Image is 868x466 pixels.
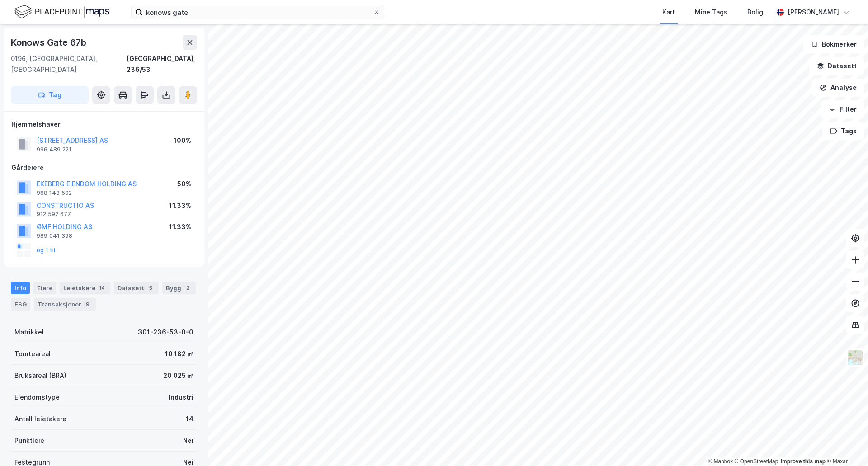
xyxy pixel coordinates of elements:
[37,211,71,218] div: 912 592 677
[146,283,155,292] div: 5
[11,282,30,294] div: Info
[708,458,733,465] a: Mapbox
[822,122,864,140] button: Tags
[662,7,675,18] div: Kart
[11,162,197,173] div: Gårdeiere
[142,5,373,19] input: Søk på adresse, matrikkel, gårdeiere, leietakere eller personer
[169,221,191,232] div: 11.33%
[11,298,30,311] div: ESG
[14,435,44,446] div: Punktleie
[14,370,66,381] div: Bruksareal (BRA)
[821,100,864,118] button: Filter
[174,135,191,146] div: 100%
[183,435,193,446] div: Nei
[162,282,196,294] div: Bygg
[163,370,193,381] div: 20 025 ㎡
[186,414,193,424] div: 14
[114,282,159,294] div: Datasett
[812,79,864,97] button: Analyse
[788,7,839,18] div: [PERSON_NAME]
[60,282,110,294] div: Leietakere
[34,298,96,311] div: Transaksjoner
[809,57,864,75] button: Datasett
[11,86,89,104] button: Tag
[169,392,193,403] div: Industri
[169,200,191,211] div: 11.33%
[37,189,72,197] div: 988 143 502
[177,179,191,189] div: 50%
[14,414,66,424] div: Antall leietakere
[803,35,864,53] button: Bokmerker
[695,7,727,18] div: Mine Tags
[781,458,826,465] a: Improve this map
[14,348,51,359] div: Tomteareal
[127,53,197,75] div: [GEOGRAPHIC_DATA], 236/53
[165,348,193,359] div: 10 182 ㎡
[14,327,44,338] div: Matrikkel
[11,119,197,130] div: Hjemmelshaver
[735,458,778,465] a: OpenStreetMap
[823,423,868,466] iframe: Chat Widget
[183,283,192,292] div: 2
[138,327,193,338] div: 301-236-53-0-0
[14,4,109,20] img: logo.f888ab2527a4732fd821a326f86c7f29.svg
[83,300,92,309] div: 9
[14,392,60,403] div: Eiendomstype
[37,232,72,240] div: 989 041 398
[37,146,71,153] div: 996 489 221
[97,283,107,292] div: 14
[11,35,88,50] div: Konows Gate 67b
[847,349,864,366] img: Z
[11,53,127,75] div: 0196, [GEOGRAPHIC_DATA], [GEOGRAPHIC_DATA]
[747,7,763,18] div: Bolig
[33,282,56,294] div: Eiere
